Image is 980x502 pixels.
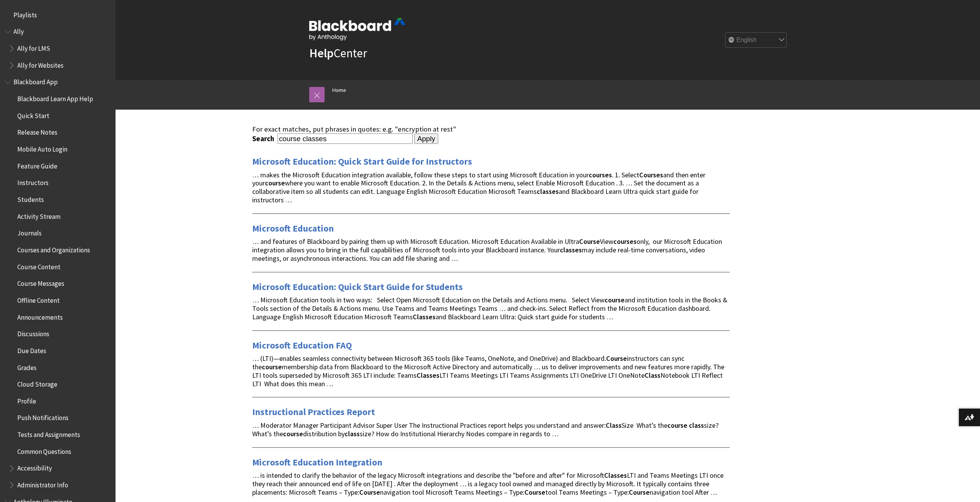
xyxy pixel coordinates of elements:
strong: course [265,178,285,187]
strong: classes [560,245,582,254]
strong: course [262,362,282,371]
span: Mobile Auto Login [17,143,67,153]
span: Activity Stream [17,210,60,220]
img: Blackboard by Anthology [309,18,405,40]
div: For exact matches, put phrases in quotes: e.g. "encryption at rest" [252,125,730,133]
span: Grades [17,361,37,372]
span: Release Notes [17,126,57,137]
strong: class [689,421,704,430]
span: Profile [17,395,36,405]
span: … makes the Microsoft Education integration available, follow these steps to start using Microsof... [252,170,705,204]
span: Ally for LMS [17,42,50,52]
strong: classes [537,187,559,196]
select: Site Language Selector [725,33,787,48]
nav: Book outline for Playlists [5,8,111,22]
strong: Class [606,421,622,430]
span: Common Questions [17,445,71,455]
strong: courses [589,170,612,179]
nav: Book outline for Blackboard App Help [5,76,111,492]
input: Apply [414,133,439,144]
a: Microsoft Education: Quick Start Guide for Instructors [252,155,472,168]
strong: Classes [413,312,436,321]
strong: class [345,429,360,438]
strong: Course [606,354,627,363]
span: Blackboard App [13,76,58,86]
strong: course [283,429,303,438]
span: Course Content [17,260,60,271]
span: Announcements [17,311,63,321]
strong: courses [613,237,637,246]
a: Home [332,85,346,95]
span: Playlists [13,8,37,19]
span: Feature Guide [17,160,57,170]
span: Courses and Organizations [17,243,90,254]
span: Accessibility [17,462,52,472]
span: … Moderator Manager Participant Advisor Super User The Instructional Practices report helps you u... [252,421,719,438]
strong: Class [645,371,660,380]
strong: Help [309,45,333,61]
span: Discussions [17,327,49,338]
strong: Course [359,488,380,497]
span: Instructors [17,177,49,187]
span: Due Dates [17,344,46,355]
span: Blackboard Learn App Help [17,92,93,103]
a: Microsoft Education [252,222,334,235]
label: Search [252,134,276,143]
strong: Classes [417,371,439,380]
span: Push Notifications [17,412,69,422]
span: … and features of Blackboard by pairing them up with Microsoft Education. Microsoft Education Ava... [252,237,722,263]
span: Journals [17,227,42,237]
span: Cloud Storage [17,378,57,388]
a: Instructional Practices Report [252,406,375,418]
span: Ally for Websites [17,59,64,69]
strong: course [605,295,625,304]
span: Students [17,193,44,203]
span: Administrator Info [17,479,68,489]
a: Microsoft Education: Quick Start Guide for Students [252,281,463,293]
strong: Courses [639,170,663,179]
strong: Course [524,488,545,497]
a: Microsoft Education FAQ [252,339,352,352]
strong: Classes [604,471,627,480]
strong: Course [629,488,650,497]
a: Microsoft Education Integration [252,456,382,469]
span: Ally [13,25,24,36]
a: HelpCenter [309,45,367,61]
span: Course Messages [17,277,64,288]
span: … Microsoft Education tools in two ways: Select Open Microsoft Education on the Details and Actio... [252,295,727,321]
span: … is intended to clarify the behavior of the legacy Microsoft integrations and describe the "befo... [252,471,724,497]
nav: Book outline for Anthology Ally Help [5,25,111,72]
span: Offline Content [17,294,60,304]
span: … (LTI)—enables seamless connectivity between Microsoft 365 tools (like Teams, OneNote, and OneDr... [252,354,724,388]
strong: Course [579,237,600,246]
span: Quick Start [17,109,49,120]
span: Tests and Assignments [17,428,80,439]
strong: course [667,421,687,430]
